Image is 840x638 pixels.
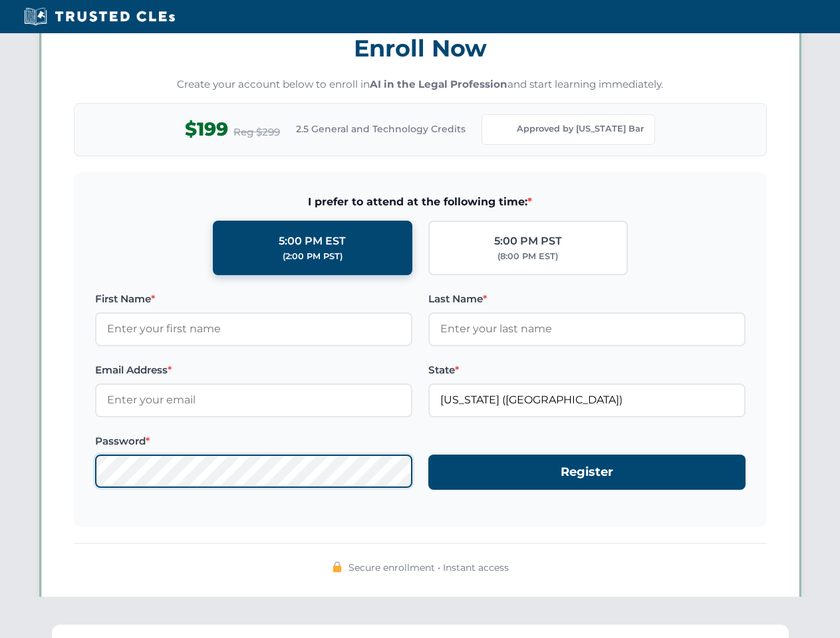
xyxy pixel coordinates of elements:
span: I prefer to attend at the following time: [95,193,746,211]
span: 2.5 General and Technology Credits [296,122,466,136]
div: (8:00 PM EST) [497,250,558,263]
span: Approved by [US_STATE] Bar [517,122,644,136]
div: 5:00 PM EST [279,233,346,250]
img: 🔒 [332,562,343,572]
div: 5:00 PM PST [494,233,562,250]
input: Enter your last name [428,312,746,346]
p: Create your account below to enroll in and start learning immediately. [74,77,767,92]
label: First Name [95,291,412,307]
img: Florida Bar [493,120,511,139]
input: Florida (FL) [428,383,746,417]
input: Enter your email [95,383,412,417]
strong: AI in the Legal Profession [370,78,507,90]
h3: Enroll Now [74,27,767,69]
button: Register [428,455,746,490]
div: (2:00 PM PST) [283,250,343,263]
span: $199 [185,114,228,144]
span: Secure enrollment • Instant access [349,560,509,575]
input: Enter your first name [95,312,412,346]
label: Password [95,433,412,449]
label: Email Address [95,362,412,378]
span: Reg $299 [233,124,280,140]
img: Trusted CLEs [20,7,179,27]
label: State [428,362,746,378]
label: Last Name [428,291,746,307]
